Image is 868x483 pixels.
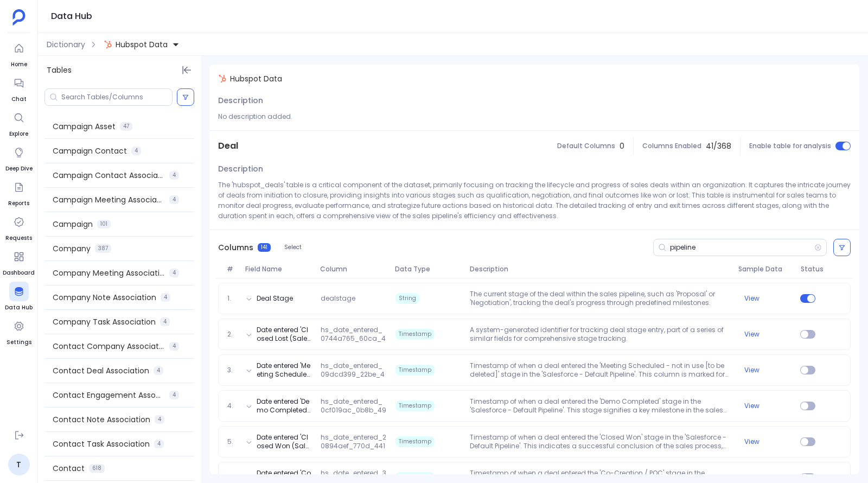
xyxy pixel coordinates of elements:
[3,247,35,277] a: Dashboard
[257,361,312,379] button: Date entered 'Meeting Scheduled - not in use [to be deleted] (Salesforce - Default Pipeline)'
[169,269,179,277] span: 4
[241,265,316,274] span: Field Name
[53,438,150,449] span: Contact Task Association
[169,171,179,180] span: 4
[557,142,615,150] span: Default Columns
[749,142,831,150] span: Enable table for analysis
[620,141,624,151] span: 0
[316,294,391,303] span: dealstage
[53,194,165,205] span: Campaign Meeting Association
[9,73,29,104] a: Chat
[104,40,112,49] img: hubspot.svg
[223,437,241,446] span: 5.
[101,36,182,53] button: Hubspot Data
[9,95,29,104] span: Chat
[5,164,33,173] span: Deep Dive
[465,433,733,450] p: Timestamp of when a deal entered the 'Closed Won' stage in the 'Salesforce - Default Pipeline'. T...
[465,397,733,415] p: Timestamp of when a deal entered the 'Demo Completed' stage in the 'Salesforce - Default Pipeline...
[642,142,701,150] span: Columns Enabled
[257,433,312,450] button: Date entered 'Closed Won (Salesforce - Default Pipeline)'
[277,240,309,255] button: Select
[734,265,796,274] span: Sample Data
[395,329,435,340] span: Timestamp
[53,341,165,352] span: Contact Company Association
[160,317,170,326] span: 4
[89,464,105,473] span: 618
[7,316,31,347] a: Settings
[316,265,391,274] span: Column
[131,147,141,155] span: 4
[5,143,33,173] a: Deep Dive
[5,234,32,243] span: Requests
[257,397,312,415] button: Date entered 'Demo Completed (Salesforce - Default Pipeline)'
[465,290,733,307] p: The current stage of the deal within the sales pipeline, such as 'Proposal' or 'Negotiation', tra...
[9,130,29,138] span: Explore
[3,269,35,277] span: Dashboard
[218,242,253,253] span: Columns
[53,316,156,327] span: Company Task Association
[218,163,263,174] span: Description
[53,390,165,401] span: Contact Engagement Association
[7,338,31,347] span: Settings
[12,9,25,26] img: petavue logo
[395,472,435,483] span: Timestamp
[670,243,814,252] input: Search Columns
[5,212,32,243] a: Requests
[218,139,238,152] span: Deal
[53,463,85,474] span: Contact
[53,219,93,230] span: Campaign
[53,243,91,254] span: Company
[9,60,29,69] span: Home
[744,402,759,410] button: View
[744,330,759,339] button: View
[257,294,293,303] button: Deal Stage
[154,440,164,448] span: 4
[53,145,127,156] span: Campaign Contact
[706,141,731,151] span: 41 / 368
[9,39,29,69] a: Home
[391,265,465,274] span: Data Type
[465,361,733,379] p: Timestamp of when a deal entered the 'Meeting Scheduled - not in use [to be deleted]' stage in th...
[95,244,111,253] span: 387
[744,437,759,446] button: View
[223,366,241,374] span: 3.
[744,473,759,482] button: View
[169,391,179,399] span: 4
[5,303,33,312] span: Data Hub
[179,62,194,78] button: Hide Tables
[154,366,163,375] span: 4
[120,122,132,131] span: 47
[53,121,116,132] span: Campaign Asset
[5,282,33,312] a: Data Hub
[161,293,170,302] span: 4
[223,402,241,410] span: 4.
[218,111,851,122] p: No description added.
[97,220,111,228] span: 101
[169,195,179,204] span: 4
[230,73,282,84] span: Hubspot Data
[222,265,241,274] span: #
[8,177,29,208] a: Reports
[47,39,85,50] span: Dictionary
[218,180,851,221] p: The 'hubspot_deals' table is a critical component of the dataset, primarily focusing on tracking ...
[395,436,435,447] span: Timestamp
[53,268,165,278] span: Company Meeting Association
[465,265,734,274] span: Description
[53,365,149,376] span: Contact Deal Association
[38,56,201,84] div: Tables
[395,401,435,411] span: Timestamp
[796,265,821,274] span: Status
[395,293,419,304] span: String
[316,326,391,343] span: hs_date_entered_0744a765_60ca_451c_8a44_4bd254598960_555973360
[53,170,165,181] span: Campaign Contact Association
[223,330,241,339] span: 2.
[61,93,172,101] input: Search Tables/Columns
[744,294,759,303] button: View
[8,199,29,208] span: Reports
[257,326,312,343] button: Date entered 'Closed Lost (Salesforce - Default Pipeline)'
[218,74,227,83] img: hubspot.svg
[53,292,156,303] span: Company Note Association
[8,454,30,475] a: T
[744,366,759,374] button: View
[218,95,263,106] span: Description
